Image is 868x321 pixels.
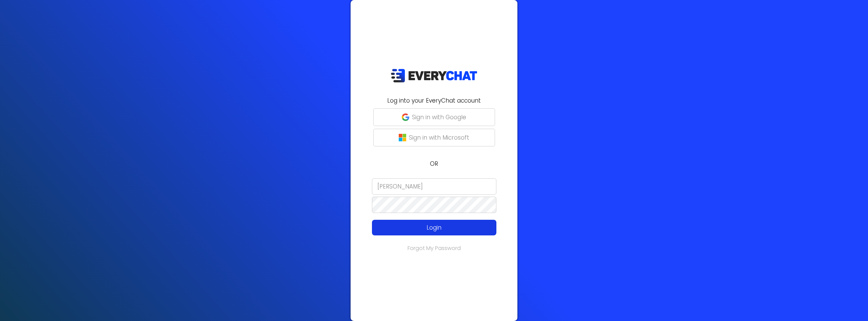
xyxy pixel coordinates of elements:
[372,178,496,195] input: Email
[355,96,513,105] h2: Log into your EveryChat account
[408,244,461,252] a: Forgot My Password
[355,159,513,168] p: OR
[409,133,469,142] p: Sign in with Microsoft
[372,220,496,235] button: Login
[412,113,466,122] p: Sign in with Google
[373,108,495,126] button: Sign in with Google
[391,69,477,83] img: EveryChat_logo_dark.png
[402,113,409,121] img: google-g.png
[384,223,484,232] p: Login
[373,129,495,146] button: Sign in with Microsoft
[399,134,406,141] img: microsoft-logo.png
